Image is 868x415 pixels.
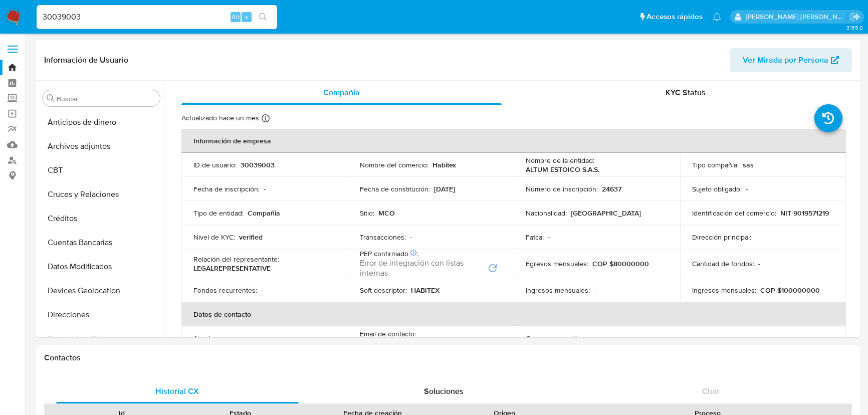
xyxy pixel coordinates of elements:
button: Ver Mirada por Persona [730,48,852,72]
p: Habitex [432,160,456,169]
p: Nombre del comercio : [360,160,428,169]
p: Soft descriptor : [360,286,407,295]
button: Anticipos de dinero [39,110,164,134]
span: Accesos rápidos [646,12,703,22]
span: Alt [232,12,240,22]
button: Buscar [47,94,55,102]
h1: Información de Usuario [44,55,128,65]
p: ALTUM ESTOICO S.A.S. [526,165,599,174]
p: Ingresos mensuales : [692,286,756,295]
p: Tipo compañía : [692,160,739,169]
p: sas [743,160,754,169]
p: Sitio : [360,209,374,218]
p: Compañia [248,209,280,218]
input: Buscar [57,94,156,103]
span: Error de integración con listas internas [360,258,486,278]
span: KYC Status [666,87,706,98]
th: Datos de contacto [181,302,846,326]
p: [GEOGRAPHIC_DATA] [571,209,641,218]
p: Nivel de KYC : [193,233,235,242]
p: Número de inscripción : [526,184,598,193]
p: 24637 [602,184,621,193]
button: Reintentar [488,263,498,273]
p: - [590,334,592,343]
p: - [410,233,412,242]
p: - [264,184,266,193]
button: Datos Modificados [39,255,164,279]
p: verified [239,233,263,242]
p: Fatca : [526,233,544,242]
button: CBT [39,158,164,182]
p: Actualizado hace un mes [181,113,259,123]
button: Archivos adjuntos [39,134,164,158]
button: Cruces y Relaciones [39,182,164,206]
p: Fecha de inscripción : [193,184,260,193]
p: Transacciones : [360,233,406,242]
p: MCO [378,209,395,218]
p: - [746,184,748,193]
span: Historial CX [155,385,199,397]
h1: Contactos [44,353,852,363]
p: COP $100000000 [760,286,820,295]
p: Fecha de constitución : [360,184,430,193]
p: Apodo : [193,334,215,343]
span: Ver Mirada por Persona [743,48,828,72]
span: Soluciones [424,385,464,397]
p: PEP confirmado : [360,249,418,258]
p: HABITEX [411,286,440,295]
p: Nacionalidad : [526,209,567,218]
p: - [220,334,222,343]
span: Compañía [323,87,360,98]
p: Ingresos mensuales : [526,286,590,295]
p: - [261,286,263,295]
p: LEGALREPRESENTATIVE [193,264,271,273]
p: Nombre de la entidad : [526,156,594,165]
p: 30039003 [241,160,275,169]
p: - [594,286,596,295]
button: search-icon [253,10,273,24]
span: s [245,12,248,22]
p: Identificación del comercio : [692,209,776,218]
p: Cantidad de fondos : [692,259,754,268]
button: Dispositivos Point [39,327,164,351]
a: Salir [850,12,860,22]
p: - [548,233,550,242]
p: Tipo de entidad : [193,209,244,218]
p: Relación del representante : [193,255,279,264]
p: ID de usuario : [193,160,237,169]
p: Dirección principal : [692,233,751,242]
p: Fondos recurrentes : [193,286,257,295]
button: Créditos [39,206,164,231]
th: Información de empresa [181,129,846,153]
button: Direcciones [39,303,164,327]
p: Email de contacto : [360,329,416,338]
span: Chat [702,385,719,397]
p: leonardo.alvarezortiz@mercadolibre.com.co [746,12,847,22]
button: Cuentas Bancarias [39,231,164,255]
p: Sujeto obligado : [692,184,742,193]
p: Egresos mensuales : [526,259,588,268]
p: NIT 9019571219 [780,209,829,218]
p: [DATE] [434,184,455,193]
button: Devices Geolocation [39,279,164,303]
p: Correo corporativo : [526,334,586,343]
p: - [758,259,760,268]
a: Notificaciones [713,13,721,21]
input: Buscar usuario o caso... [37,11,277,24]
p: COP $80000000 [592,259,649,268]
